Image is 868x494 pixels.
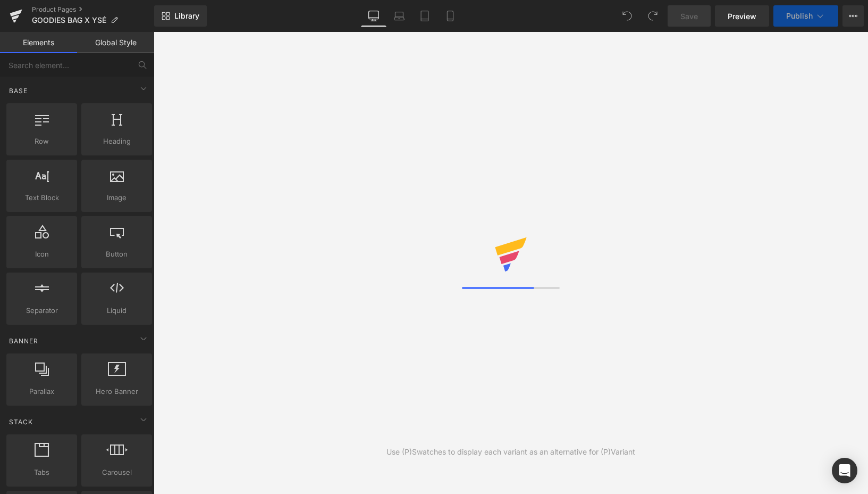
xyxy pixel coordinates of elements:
button: Undo [617,5,638,27]
span: Heading [85,136,149,147]
span: Icon [10,249,74,260]
button: Redo [642,5,663,27]
span: Image [85,192,149,203]
span: Base [8,86,29,96]
span: Publish [786,12,813,20]
span: Separator [10,305,74,316]
div: Use (P)Swatches to display each variant as an alternative for (P)Variant [386,446,635,458]
span: Save [680,11,698,22]
a: Product Pages [32,5,154,14]
a: Desktop [361,5,386,27]
button: More [842,5,864,27]
span: Banner [8,336,39,346]
button: Publish [773,5,838,27]
div: Open Intercom Messenger [832,458,857,483]
span: Row [10,136,74,147]
span: Tabs [10,467,74,478]
a: New Library [154,5,207,27]
span: Button [85,249,149,260]
span: GOODIES BAG X YSÉ [32,16,106,24]
span: Stack [8,417,34,427]
span: Text Block [10,192,74,203]
a: Tablet [412,5,437,27]
span: Parallax [10,386,74,397]
a: Mobile [437,5,463,27]
span: Preview [728,11,756,22]
span: Hero Banner [85,386,149,397]
span: Carousel [85,467,149,478]
a: Laptop [386,5,412,27]
span: Liquid [85,305,149,316]
span: Library [174,11,199,21]
a: Preview [715,5,769,27]
a: Global Style [77,32,154,53]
